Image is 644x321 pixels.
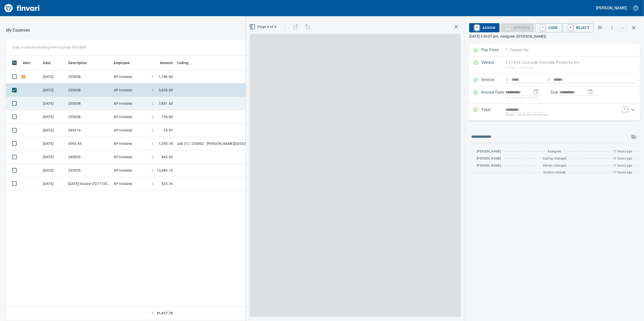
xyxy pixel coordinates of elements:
[6,27,30,33] nav: breadcrumb
[500,25,534,30] div: Coding Required
[41,84,66,97] td: [DATE]
[41,150,66,164] td: [DATE]
[6,27,30,33] p: My Expenses
[157,311,173,316] span: 31,417.76
[595,4,628,12] button: [PERSON_NAME]
[563,23,593,32] button: RReject
[41,97,66,110] td: [DATE]
[114,60,136,66] span: Employee
[160,60,173,66] span: Amount
[623,107,628,112] a: T
[161,181,173,186] span: 523.76
[163,128,173,133] span: 18.97
[613,149,632,154] span: 17 hours ago
[41,110,66,124] td: [DATE]
[112,137,150,150] td: AP Invoices
[159,101,173,106] span: 7,851.60
[66,164,112,177] td: 245005
[481,107,505,118] p: Total
[66,137,112,150] td: 4593.65
[628,131,640,143] span: This records your message into the invoice and notifies anyone mentioned
[68,60,94,66] span: Description
[540,25,545,30] a: C
[114,60,130,66] span: Employee
[112,70,150,84] td: AP Invoices
[112,124,150,137] td: AP Invoices
[152,114,154,119] span: $
[43,60,57,66] span: Date
[66,150,112,164] td: 245005
[41,177,66,191] td: [DATE]
[43,60,51,66] span: Date
[112,97,150,110] td: AP Invoices
[152,154,154,159] span: $
[568,25,573,30] a: R
[596,5,627,11] h5: [PERSON_NAME]
[152,128,154,133] span: $
[41,164,66,177] td: [DATE]
[152,141,154,146] span: $
[66,84,112,97] td: 255008
[41,70,66,84] td: [DATE]
[543,163,567,168] span: Vendor changed
[66,177,112,191] td: [DATE] Invoice I7077155 from H.D. [PERSON_NAME] Company Inc. (1-10431)
[175,137,301,150] td: Job (1) / 255002.: [PERSON_NAME][GEOGRAPHIC_DATA] Phase 2 & 3 / 1003. .: General Requirements / 5...
[112,84,150,97] td: AP Invoices
[177,60,188,66] span: Coding
[543,156,567,161] span: Coding changed
[177,60,195,66] span: Coding
[152,101,154,106] span: $
[477,156,501,161] span: [PERSON_NAME]
[157,168,173,173] span: 13,486.15
[41,137,66,150] td: [DATE]
[161,154,173,159] span: 442.50
[66,110,112,124] td: 255008
[613,163,632,168] span: 17 hours ago
[21,75,26,78] span: Receipt Required
[112,150,150,164] td: AP Invoices
[469,23,499,32] button: RAssign
[594,22,606,33] button: Flag
[469,34,640,39] p: [DATE] 3:36:01 pm. Assignee: ([PERSON_NAME])
[66,97,112,110] td: 255008
[152,181,154,186] span: $
[613,156,632,161] span: 17 hours ago
[539,23,558,32] span: Code
[618,22,640,34] span: Close invoice
[544,170,566,175] span: Invoice created
[505,113,619,118] p: (basis + $0.00 Wholesale tax)
[23,60,31,66] span: Alert
[159,141,173,146] span: 1,350.78
[41,124,66,137] td: [DATE]
[112,177,150,191] td: AP Invoices
[535,23,562,32] button: CCode
[607,22,618,33] button: More
[23,60,37,66] span: Alert
[474,25,479,30] a: R
[477,149,501,154] span: [PERSON_NAME]
[66,70,112,84] td: 255008
[112,110,150,124] td: AP Invoices
[477,163,501,168] span: [PERSON_NAME]
[66,124,112,137] td: 245514
[469,104,640,121] div: Expand
[152,168,154,173] span: $
[161,114,173,119] span: 730.00
[159,88,173,93] span: 5,828.00
[567,23,589,32] span: Reject
[152,74,154,79] span: $
[3,2,41,14] img: Finvari
[473,23,495,32] span: Assign
[68,60,87,66] span: Description
[152,311,154,316] span: $
[112,164,150,177] td: AP Invoices
[548,149,561,154] span: Assigned
[153,60,173,66] span: Amount
[12,45,86,50] p: Drag a column heading here to group the table
[619,25,627,31] a: esc
[152,88,154,93] span: $
[613,170,632,175] span: 17 hours ago
[159,74,173,79] span: 1,186.00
